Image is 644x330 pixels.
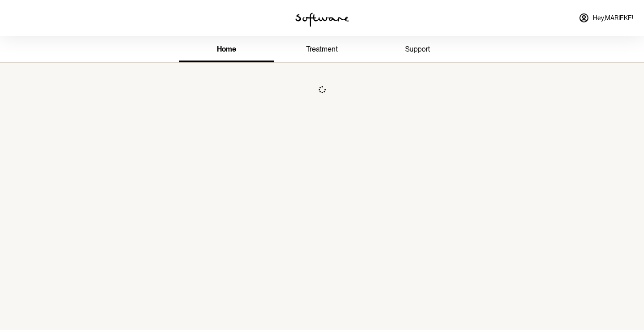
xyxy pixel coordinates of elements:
[405,45,430,53] span: support
[217,45,236,53] span: home
[274,38,370,62] a: treatment
[306,45,338,53] span: treatment
[179,38,274,62] a: home
[370,38,465,62] a: support
[593,14,633,22] span: Hey, MARIEKE !
[573,7,639,29] a: Hey,MARIEKE!
[295,13,349,27] img: software logo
